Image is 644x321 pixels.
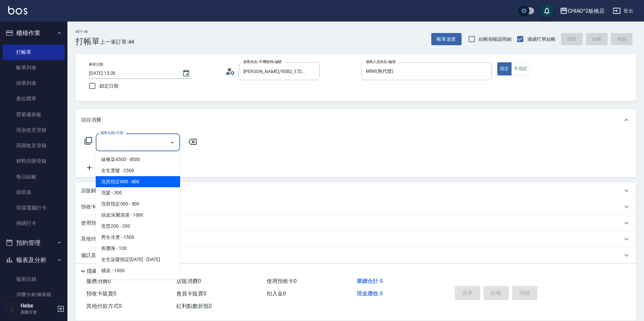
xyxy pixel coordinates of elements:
[3,216,65,231] a: 掃碼打卡
[267,290,286,297] span: 扣入金 0
[96,176,180,187] span: 洗剪指定600 - 600
[76,30,100,34] h2: Key In
[96,210,180,221] span: 頭皮深層清潔 - 1000
[497,62,512,75] button: 指定
[87,268,117,275] p: 隱藏業績明細
[81,117,101,124] p: 項目消費
[3,122,65,138] a: 現金收支登錄
[96,254,180,265] span: 女生染髮指定[DATE] - [DATE]
[267,278,297,284] span: 使用預收卡 0
[167,137,178,148] button: Close
[176,278,201,284] span: 店販消費 0
[96,187,180,198] span: 洗髮 - 300
[8,6,27,14] img: Logo
[96,198,180,210] span: 洗剪指定500 - 500
[76,247,636,263] div: 備註及來源
[89,62,103,67] label: 帳單日期
[100,130,123,135] label: 服務名稱/代號
[3,138,65,153] a: 高階收支登錄
[610,5,636,17] button: 登出
[86,303,122,309] span: 其他付款方式 0
[3,234,65,252] button: 預約管理
[568,7,605,15] div: CHIAO^2板橋店
[81,187,101,194] p: 店販銷售
[3,271,65,287] a: 報表目錄
[100,38,135,46] span: 上一筆訂單:#4
[86,290,116,297] span: 預收卡販賣 0
[431,33,462,45] button: 帳單速查
[76,183,636,199] div: 店販銷售
[540,4,554,18] button: save
[89,68,175,79] input: YYYY/MM/DD hh:mm
[3,251,65,269] button: 報表及分析
[3,153,65,169] a: 材料自購登錄
[176,303,212,309] span: 紅利點數折抵 0
[96,232,180,243] span: 男生冷燙 - 1500
[176,290,206,297] span: 會員卡販賣 0
[76,215,636,231] div: 使用預收卡
[76,109,636,131] div: 項目消費
[96,243,180,254] span: 剪瀏海 - 100
[243,59,282,64] label: 顧客姓名/手機號碼/編號
[357,278,383,284] span: 業績合計 0
[21,302,55,309] h5: Hebe
[81,252,106,259] p: 備註及來源
[86,278,111,284] span: 服務消費 0
[3,200,65,216] a: 現場電腦打卡
[3,91,65,106] a: 座位開單
[96,265,180,276] span: 補染 - 1000
[357,290,383,297] span: 現金應收 0
[76,231,636,247] div: 其他付款方式入金可用餘額: 0
[557,4,608,18] button: CHIAO^2板橋店
[96,165,180,176] span: 女生燙髮 - 2500
[366,59,396,64] label: 服務人員姓名/編號
[81,235,143,243] p: 其他付款方式
[5,302,19,316] img: Person
[81,220,106,227] p: 使用預收卡
[3,75,65,91] a: 掛單列表
[3,185,65,200] a: 排班表
[21,309,55,315] p: 高階主管
[81,203,106,211] p: 預收卡販賣
[511,62,530,75] button: 不指定
[3,44,65,60] a: 打帳單
[527,36,556,43] span: 連續打單結帳
[96,221,180,232] span: 造型200 - 200
[99,83,118,90] span: 鎖定日期
[3,169,65,185] a: 每日結帳
[96,154,180,165] span: 線條染4500 - 4500
[96,276,180,287] span: 男生染髮指定 - 1500
[479,36,512,43] span: 結帳前確認明細
[76,37,100,46] h3: 打帳單
[3,107,65,122] a: 營業儀表板
[3,287,65,302] a: 消費分析儀表板
[3,60,65,75] a: 帳單列表
[76,199,636,215] div: 預收卡販賣
[3,24,65,42] button: 櫃檯作業
[178,65,194,82] button: Choose date, selected date is 2025-09-05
